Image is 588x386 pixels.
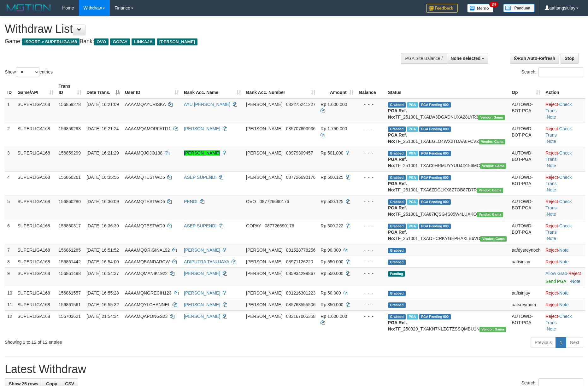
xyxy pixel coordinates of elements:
[545,126,572,137] a: Check Trans
[246,175,282,180] span: [PERSON_NAME]
[543,171,585,196] td: · ·
[359,301,383,308] div: - - -
[547,212,556,217] a: Note
[184,271,220,276] a: [PERSON_NAME]
[388,271,405,277] span: Pending
[5,23,386,35] h1: Withdraw List
[15,123,56,147] td: SUPERLIGA168
[401,53,446,64] div: PGA Site Balance /
[94,38,109,45] span: OVO
[86,248,119,253] span: [DATE] 16:51:52
[559,259,569,264] a: Note
[244,80,318,98] th: Bank Acc. Number: activate to sort column ascending
[385,171,509,196] td: TF_251001_TXA6ZDG1KX8Z7OB87D7R
[407,151,418,156] span: Marked by aafheankoy
[509,244,543,256] td: aafdysreynoch
[543,98,585,123] td: · ·
[320,126,347,131] span: Rp 1.750.000
[125,290,172,295] span: AAAAMQNGRECIH123
[110,38,130,45] span: GOPAY
[59,199,81,204] span: 156860280
[86,271,119,276] span: [DATE] 16:54:37
[509,310,543,335] td: AUTOWD-BOT-PGA
[125,102,166,107] span: AAAAMQAYURISKA
[385,123,509,147] td: TF_251001_TXAEGLO4WX2TDAA8FCVZ
[320,302,343,307] span: Rp 350.000
[359,247,383,253] div: - - -
[545,175,572,186] a: Check Trans
[359,150,383,156] div: - - -
[125,199,165,204] span: AAAAMQTESTWD6
[559,302,569,307] a: Note
[509,123,543,147] td: AUTOWD-BOT-PGA
[509,98,543,123] td: AUTOWD-BOT-PGA
[84,80,122,98] th: Date Trans.: activate to sort column descending
[246,302,282,307] span: [PERSON_NAME]
[5,67,53,77] label: Show entries
[547,236,556,241] a: Note
[538,67,583,77] input: Search:
[86,314,119,319] span: [DATE] 21:54:34
[545,314,558,319] a: Reject
[184,248,220,253] a: [PERSON_NAME]
[388,151,406,156] span: Grabbed
[184,175,216,180] a: ASEP SUPENDI
[407,314,418,319] span: Marked by aafchhiseyha
[388,320,407,331] b: PGA Ref. No:
[125,302,170,307] span: AAAAMQYLCHANNEL
[184,223,216,228] a: ASEP SUPENDI
[86,150,119,155] span: [DATE] 16:21:29
[184,259,229,264] a: ADIPUTRA TANUJAYA
[286,259,313,264] span: Copy 08971126220 to clipboard
[545,302,558,307] a: Reject
[286,248,315,253] span: Copy 081528778256 to clipboard
[320,259,343,264] span: Rp 550.000
[388,108,407,120] b: PGA Ref. No:
[571,279,580,284] a: Note
[547,187,556,192] a: Note
[480,163,507,169] span: Vendor URL: https://trx31.1velocity.biz
[559,248,569,253] a: Note
[543,310,585,335] td: · ·
[477,212,503,217] span: Vendor URL: https://trx31.1velocity.biz
[547,114,556,120] a: Note
[320,102,347,107] span: Rp 1.600.000
[125,223,165,228] span: AAAAMQTESTWD9
[5,363,583,376] h1: Latest Withdraw
[320,290,341,295] span: Rp 50.000
[5,267,15,287] td: 9
[125,150,162,155] span: AAAAMQJOJO138
[15,147,56,171] td: SUPERLIGA168
[547,139,556,144] a: Note
[5,98,15,123] td: 1
[543,196,585,220] td: · ·
[125,271,168,276] span: AAAAMQMANIK1922
[59,248,81,253] span: 156861285
[265,223,294,228] span: Copy 087726690176 to clipboard
[246,102,282,107] span: [PERSON_NAME]
[15,220,56,244] td: SUPERLIGA168
[125,248,170,253] span: AAAAMQORIGINAL92
[543,220,585,244] td: · ·
[545,259,558,264] a: Reject
[359,259,383,265] div: - - -
[86,199,119,204] span: [DATE] 16:36:09
[5,38,386,45] h4: Game: Bank:
[15,98,56,123] td: SUPERLIGA168
[286,271,315,276] span: Copy 085934299867 to clipboard
[320,314,347,319] span: Rp 1.600.000
[86,223,119,228] span: [DATE] 16:36:39
[509,220,543,244] td: AUTOWD-BOT-PGA
[86,175,119,180] span: [DATE] 16:35:56
[385,80,509,98] th: Status
[86,126,119,131] span: [DATE] 16:21:24
[15,244,56,256] td: SUPERLIGA168
[447,53,489,64] button: None selected
[286,314,315,319] span: Copy 083167005358 to clipboard
[545,271,568,276] span: ·
[509,171,543,196] td: AUTOWD-BOT-PGA
[509,196,543,220] td: AUTOWD-BOT-PGA
[320,150,343,155] span: Rp 501.000
[5,220,15,244] td: 6
[566,337,583,348] a: Next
